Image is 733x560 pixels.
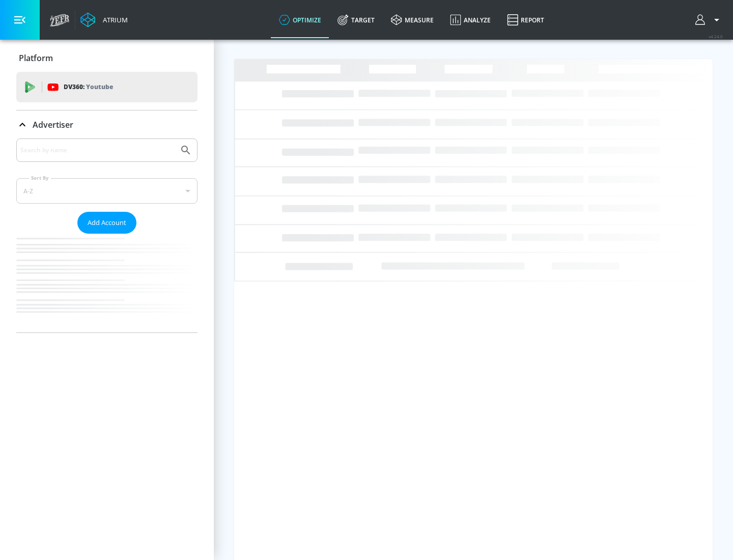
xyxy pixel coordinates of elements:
[33,119,73,130] p: Advertiser
[20,144,175,157] input: Search by name
[383,2,442,38] a: measure
[19,52,53,64] p: Platform
[442,2,499,38] a: Analyze
[16,44,198,72] div: Platform
[77,212,136,234] button: Add Account
[16,138,198,332] div: Advertiser
[99,15,128,24] div: Atrium
[16,178,198,204] div: A-Z
[88,217,126,229] span: Add Account
[80,12,128,27] a: Atrium
[86,81,113,92] p: Youtube
[64,81,113,93] p: DV360:
[709,34,723,39] span: v 4.24.0
[499,2,552,38] a: Report
[29,175,51,181] label: Sort By
[16,72,198,102] div: DV360: Youtube
[16,234,198,332] nav: list of Advertiser
[16,110,198,139] div: Advertiser
[271,2,329,38] a: optimize
[329,2,383,38] a: Target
